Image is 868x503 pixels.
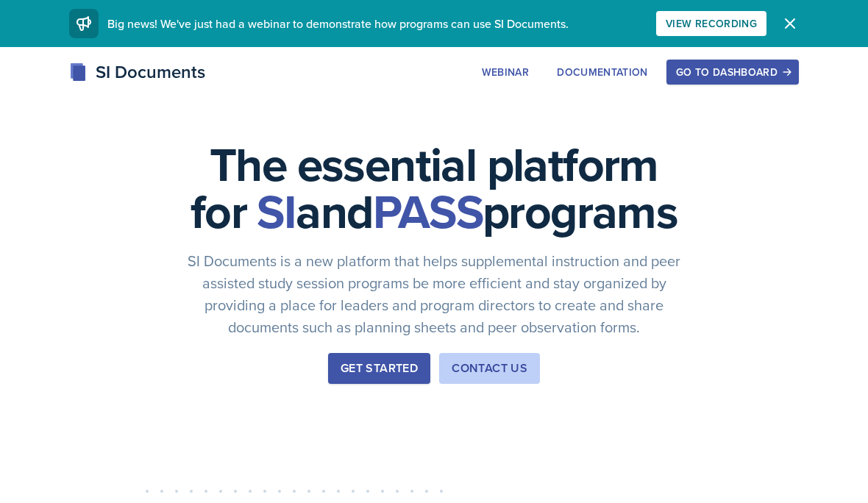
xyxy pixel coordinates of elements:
div: Contact Us [452,360,527,377]
div: Documentation [557,66,648,78]
div: SI Documents [69,59,205,85]
button: Contact Us [439,353,540,384]
button: Go to Dashboard [666,60,799,85]
div: Get Started [341,360,418,377]
button: Documentation [547,60,658,85]
div: Webinar [482,66,529,78]
button: View Recording [656,11,766,36]
div: Go to Dashboard [676,66,789,78]
div: View Recording [666,18,757,29]
span: Big news! We've just had a webinar to demonstrate how programs can use SI Documents. [107,15,569,32]
button: Webinar [472,60,538,85]
button: Get Started [328,353,430,384]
